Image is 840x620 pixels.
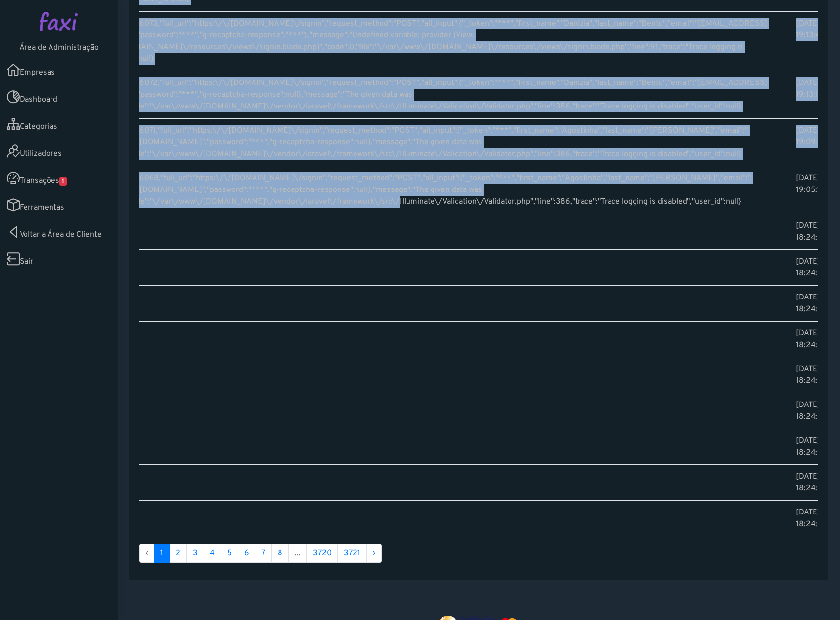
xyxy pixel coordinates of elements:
td: [DATE] 18:24:04 [790,214,833,250]
td: [DATE] 18:24:03 [790,429,833,465]
td: [DATE] 18:24:03 [790,393,833,429]
a: 3721 [337,544,367,563]
a: 8 [271,544,289,563]
td: [] [64,250,790,286]
td: [DATE] 18:24:03 [790,357,833,393]
a: Proximo » [366,544,382,563]
a: 7 [255,544,272,563]
li: « Anterior [139,544,154,563]
td: {"system_log_id":146072,"full_url":"https:\/\/[DOMAIN_NAME]\/signin","request_method":"POST","all... [64,71,790,119]
a: 3720 [306,544,338,563]
td: [DATE] 18:24:03 [790,286,833,322]
td: [DATE] 18:24:03 [790,501,833,537]
td: [DATE] 19:13:15 [790,71,833,119]
td: [] [64,465,790,501]
a: 2 [169,544,187,563]
span: 1 [59,177,67,186]
td: {"system_log_id":146068,"full_url":"https:\/\/[DOMAIN_NAME]\/signin","request_method":"POST","all... [64,166,790,214]
a: 4 [204,544,221,563]
td: [DATE] 19:05:18 [790,166,833,214]
td: [DATE] 19:13:41 [790,12,833,71]
td: [] [64,322,790,357]
a: 6 [238,544,255,563]
a: 5 [221,544,238,563]
td: [] [64,393,790,429]
td: {"system_log_id":146073,"full_url":"https:\/\/[DOMAIN_NAME]\/signin","request_method":"POST","all... [64,12,790,71]
a: 3 [186,544,204,563]
span: 1 [154,544,170,563]
td: [DATE] 18:24:03 [790,322,833,357]
td: [DATE] 18:24:04 [790,250,833,286]
td: {"system_log_id":146071,"full_url":"https:\/\/[DOMAIN_NAME]\/signin","request_method":"POST","all... [64,119,790,166]
td: [DATE] 19:09:03 [790,119,833,166]
td: [DATE] 18:24:03 [790,465,833,501]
